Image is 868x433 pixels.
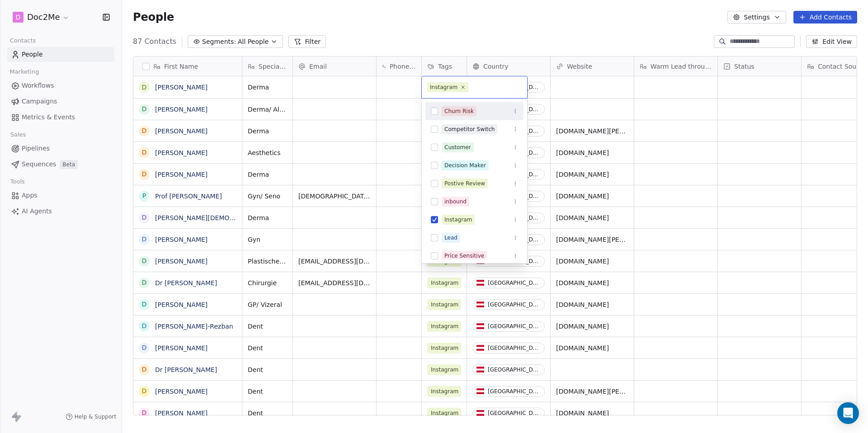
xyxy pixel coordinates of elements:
div: Instagram [444,216,472,224]
div: Price Sensitive [444,252,484,260]
div: Instagram [430,83,458,91]
div: inbound [444,198,467,206]
div: Suggestions [425,102,524,319]
div: Decision Maker [444,161,486,169]
div: Churn Risk [444,107,474,115]
div: Customer [444,143,471,151]
div: Postive Review [444,179,485,188]
div: Competitor Switch [444,125,495,133]
div: Lead [444,234,458,242]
